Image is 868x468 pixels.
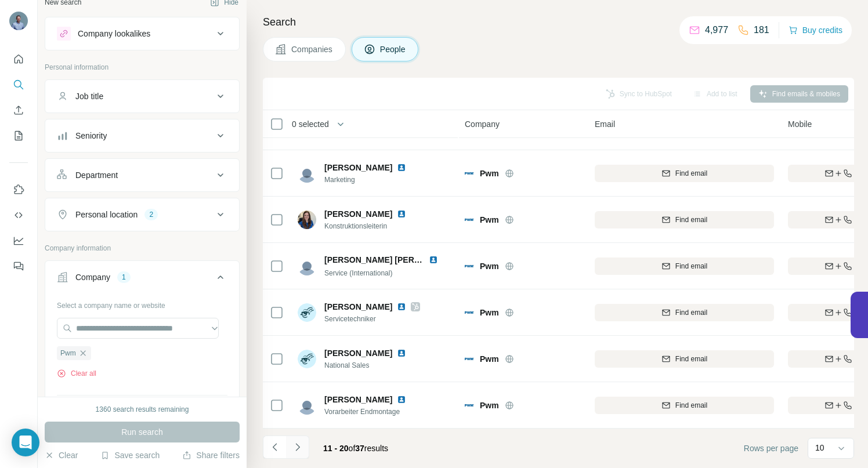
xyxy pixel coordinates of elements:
[298,350,316,368] img: Avatar
[480,307,499,318] span: Pwm
[45,62,240,72] p: Personal information
[298,303,316,322] img: Avatar
[480,353,499,365] span: Pwm
[324,347,392,359] span: [PERSON_NAME]
[754,23,769,37] p: 181
[45,201,239,228] button: Personal location2
[9,100,28,121] button: Enrich CSV
[675,215,707,225] span: Find email
[57,296,227,311] div: Select a company name or website
[465,401,474,410] img: Logo of Pwm
[675,400,707,411] span: Find email
[324,175,420,185] span: Marketing
[100,449,160,461] button: Save search
[744,442,798,454] span: Rows per page
[323,444,349,453] span: 11 - 20
[45,20,239,48] button: Company lookalikes
[465,354,474,364] img: Logo of Pwm
[324,360,420,371] span: National Sales
[75,209,138,220] div: Personal location
[263,14,854,30] h4: Search
[465,118,500,130] span: Company
[45,243,240,253] p: Company information
[9,74,28,95] button: Search
[429,255,438,264] img: LinkedIn logo
[480,400,499,411] span: Pwm
[9,49,28,70] button: Quick start
[45,449,78,461] button: Clear
[75,130,107,142] div: Seniority
[397,349,406,358] img: LinkedIn logo
[323,444,388,453] span: results
[324,314,420,324] span: Servicetechniker
[324,255,463,264] span: [PERSON_NAME] [PERSON_NAME]
[675,307,707,318] span: Find email
[324,269,392,277] span: Service (International)
[788,118,812,130] span: Mobile
[144,209,158,220] div: 2
[45,263,239,296] button: Company1
[397,163,406,172] img: LinkedIn logo
[595,257,774,275] button: Find email
[595,165,774,182] button: Find email
[355,444,364,453] span: 37
[298,396,316,415] img: Avatar
[75,90,103,102] div: Job title
[397,209,406,219] img: LinkedIn logo
[9,205,28,226] button: Use Surfe API
[324,208,392,220] span: [PERSON_NAME]
[45,122,239,150] button: Seniority
[480,168,499,179] span: Pwm
[349,444,356,453] span: of
[78,28,150,39] div: Company lookalikes
[9,179,28,200] button: Use Surfe on LinkedIn
[480,260,499,272] span: Pwm
[9,230,28,251] button: Dashboard
[595,304,774,321] button: Find email
[45,161,239,189] button: Department
[298,164,316,183] img: Avatar
[465,215,474,224] img: Logo of Pwm
[465,262,474,271] img: Logo of Pwm
[595,350,774,368] button: Find email
[60,348,76,358] span: Pwm
[9,125,28,146] button: My lists
[9,256,28,277] button: Feedback
[675,261,707,271] span: Find email
[480,214,499,226] span: Pwm
[324,394,392,405] span: [PERSON_NAME]
[324,162,392,173] span: [PERSON_NAME]
[182,449,240,461] button: Share filters
[324,221,420,231] span: Konstruktionsleiterin
[595,397,774,414] button: Find email
[75,271,110,283] div: Company
[675,354,707,364] span: Find email
[9,12,28,30] img: Avatar
[324,407,420,417] span: Vorarbeiter Endmontage
[96,404,189,415] div: 1360 search results remaining
[465,308,474,317] img: Logo of Pwm
[45,82,239,110] button: Job title
[291,43,334,55] span: Companies
[298,211,316,229] img: Avatar
[705,23,728,37] p: 4,977
[397,395,406,404] img: LinkedIn logo
[465,169,474,178] img: Logo of Pwm
[380,43,407,55] span: People
[815,442,824,454] p: 10
[263,436,286,459] button: Navigate to previous page
[57,368,96,379] button: Clear all
[292,118,329,130] span: 0 selected
[286,436,309,459] button: Navigate to next page
[75,169,118,181] div: Department
[595,211,774,228] button: Find email
[789,22,842,38] button: Buy credits
[397,302,406,311] img: LinkedIn logo
[675,168,707,179] span: Find email
[595,118,615,130] span: Email
[12,429,39,456] div: Open Intercom Messenger
[117,272,131,282] div: 1
[298,257,316,275] img: Avatar
[324,301,392,313] span: [PERSON_NAME]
